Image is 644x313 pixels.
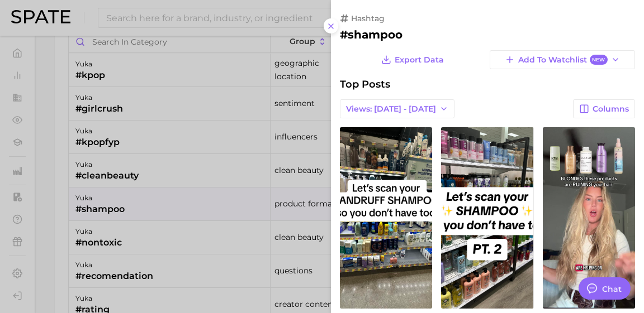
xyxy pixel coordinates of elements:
[395,55,444,65] span: Export Data
[340,28,635,41] h2: #shampoo
[573,99,635,118] button: Columns
[518,55,607,65] span: Add to Watchlist
[351,13,385,23] span: hashtag
[340,78,390,90] span: Top Posts
[490,50,635,69] button: Add to WatchlistNew
[378,50,447,69] button: Export Data
[590,55,608,65] span: New
[593,104,629,114] span: Columns
[346,104,436,114] span: Views: [DATE] - [DATE]
[340,99,454,118] button: Views: [DATE] - [DATE]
